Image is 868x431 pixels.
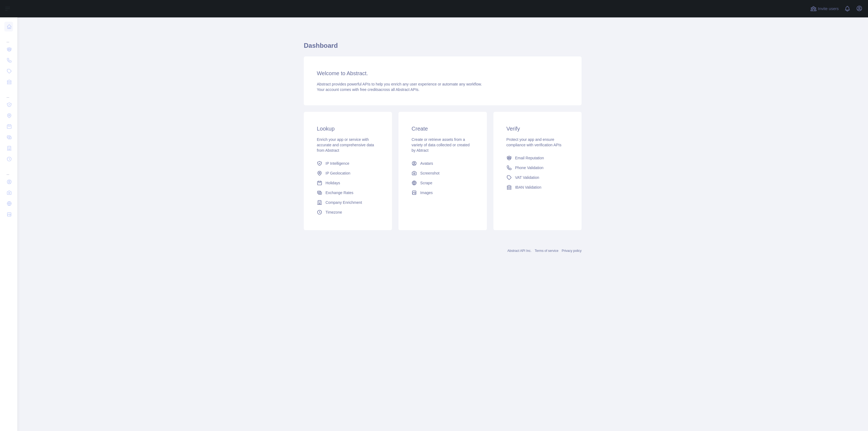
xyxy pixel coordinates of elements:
[515,155,544,161] span: Email Reputation
[409,178,476,188] a: Scrape
[504,153,571,163] a: Email Reputation
[409,159,476,168] a: Avatars
[325,180,340,186] span: Holidays
[506,125,569,132] h3: Verify
[315,168,381,178] a: IP Geolocation
[315,188,381,198] a: Exchange Rates
[420,190,433,195] span: Images
[508,249,532,253] a: Abstract API Inc.
[325,170,350,176] span: IP Geolocation
[420,161,433,166] span: Avatars
[818,6,839,12] span: Invite users
[317,125,379,132] h3: Lookup
[325,161,349,166] span: IP Intelligence
[809,4,840,13] button: Invite users
[535,249,558,253] a: Terms of service
[315,207,381,217] a: Timezone
[317,137,374,153] span: Enrich your app or service with accurate and comprehensive data from Abstract
[4,165,13,176] div: ...
[4,33,13,43] div: ...
[315,178,381,188] a: Holidays
[420,170,439,176] span: Screenshot
[420,180,432,186] span: Scrape
[504,173,571,182] a: VAT Validation
[504,182,571,192] a: IBAN Validation
[562,249,582,253] a: Privacy policy
[515,185,541,190] span: IBAN Validation
[315,198,381,207] a: Company Enrichment
[317,87,419,92] span: Your account comes with across all Abstract APIs.
[506,137,561,147] span: Protect your app and ensure compliance with verification APIs
[317,69,569,77] h3: Welcome to Abstract.
[360,87,379,92] span: free credits
[325,200,362,205] span: Company Enrichment
[409,188,476,198] a: Images
[504,163,571,173] a: Phone Validation
[515,175,539,180] span: VAT Validation
[409,168,476,178] a: Screenshot
[304,41,582,54] h1: Dashboard
[515,165,544,170] span: Phone Validation
[315,159,381,168] a: IP Intelligence
[411,125,474,132] h3: Create
[325,190,353,195] span: Exchange Rates
[411,137,470,153] span: Create or retrieve assets from a variety of data collected or created by Abtract
[317,82,482,86] span: Abstract provides powerful APIs to help you enrich any user experience or automate any workflow.
[325,210,342,215] span: Timezone
[4,88,13,99] div: ...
